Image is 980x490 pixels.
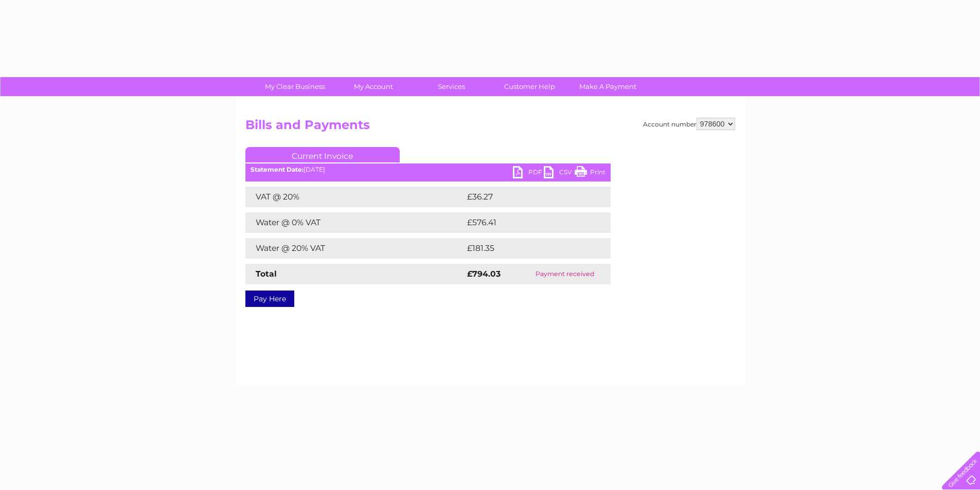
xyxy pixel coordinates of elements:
[513,166,544,181] a: PDF
[465,187,590,207] td: £36.27
[487,77,572,96] a: Customer Help
[465,238,591,259] td: £181.35
[331,77,416,96] a: My Account
[520,264,611,284] td: Payment received
[544,166,575,181] a: CSV
[256,269,277,279] strong: Total
[465,212,592,233] td: £576.41
[245,187,465,207] td: VAT @ 20%
[467,269,501,279] strong: £794.03
[253,77,337,96] a: My Clear Business
[245,118,735,137] h2: Bills and Payments
[245,291,294,307] a: Pay Here
[245,147,400,162] a: Current Invoice
[251,166,304,173] b: Statement Date:
[245,166,611,173] div: [DATE]
[409,77,494,96] a: Services
[565,77,650,96] a: Make A Payment
[245,212,465,233] td: Water @ 0% VAT
[575,166,605,181] a: Print
[245,238,465,259] td: Water @ 20% VAT
[643,118,735,130] div: Account number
